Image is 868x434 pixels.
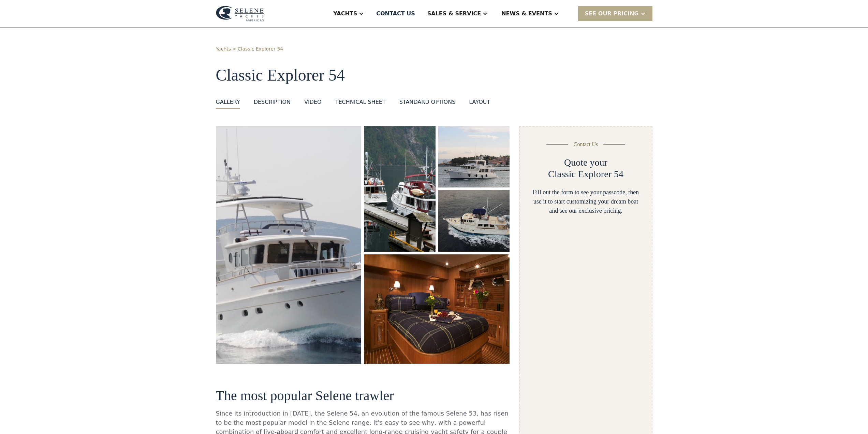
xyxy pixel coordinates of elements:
div: Yachts [333,10,357,18]
a: GALLERY [216,98,240,109]
div: News & EVENTS [501,10,552,18]
h2: Quote your [564,157,607,168]
h3: The most popular Selene trawler [216,388,510,403]
div: Contact US [376,10,415,18]
a: open lightbox [216,126,362,364]
img: 50 foot motor yacht [216,126,362,364]
div: layout [469,98,490,106]
a: open lightbox [364,254,510,364]
a: standard options [399,98,456,109]
a: Classic Explorer 54 [238,45,283,53]
a: Technical sheet [335,98,386,109]
a: DESCRIPTION [254,98,291,109]
div: > [232,45,236,53]
a: Yachts [216,45,231,53]
img: 50 foot motor yacht [364,254,510,364]
div: DESCRIPTION [254,98,291,106]
a: open lightbox [364,126,435,252]
div: GALLERY [216,98,240,106]
div: Contact Us [574,140,598,149]
div: VIDEO [304,98,322,106]
div: Technical sheet [335,98,386,106]
div: Sales & Service [427,10,481,18]
div: SEE Our Pricing [578,6,652,21]
div: SEE Our Pricing [585,10,639,18]
a: open lightbox [438,190,510,252]
img: 50 foot motor yacht [364,126,435,252]
img: 50 foot motor yacht [438,126,510,187]
h2: Classic Explorer 54 [548,168,623,180]
a: VIDEO [304,98,322,109]
div: Fill out the form to see your passcode, then use it to start customizing your dream boat and see ... [531,188,641,215]
h1: Classic Explorer 54 [216,66,652,84]
div: standard options [399,98,456,106]
img: logo [216,6,264,22]
a: open lightbox [438,126,510,187]
a: layout [469,98,490,109]
img: 50 foot motor yacht [438,190,510,252]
